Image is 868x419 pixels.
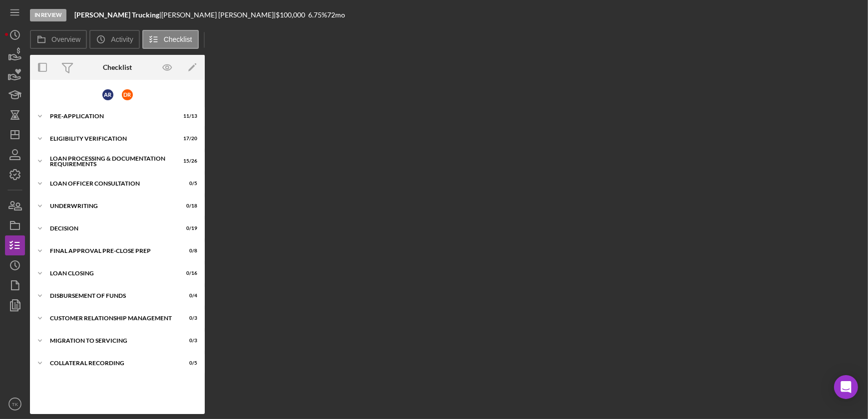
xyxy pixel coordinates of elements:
label: Checklist [164,35,192,43]
div: Final Approval Pre-Close Prep [50,248,172,254]
b: [PERSON_NAME] Trucking [74,10,159,19]
div: Loan Officer Consultation [50,181,172,187]
div: D R [122,89,133,100]
div: Disbursement of Funds [50,293,172,299]
div: Underwriting [50,203,172,209]
label: Activity [111,35,133,43]
div: 0 / 18 [179,203,197,209]
div: 0 / 5 [179,181,197,187]
div: 72 mo [327,11,345,19]
div: Collateral Recording [50,360,172,366]
div: 6.75 % [308,11,327,19]
div: 0 / 4 [179,293,197,299]
div: A R [102,89,113,100]
div: 0 / 8 [179,248,197,254]
div: [PERSON_NAME] [PERSON_NAME] | [161,11,276,19]
button: TK [5,394,25,414]
div: 17 / 20 [179,136,197,142]
div: 0 / 3 [179,338,197,344]
div: Migration to Servicing [50,338,172,344]
button: Overview [30,30,87,49]
button: Checklist [142,30,199,49]
div: 0 / 16 [179,270,197,276]
div: 11 / 13 [179,113,197,119]
div: Customer Relationship Management [50,315,172,321]
div: 15 / 26 [179,158,197,164]
div: Checklist [103,63,132,71]
div: Pre-Application [50,113,172,119]
span: $100,000 [276,10,305,19]
text: TK [12,402,18,407]
div: | [74,11,161,19]
div: 0 / 5 [179,360,197,366]
button: Activity [89,30,139,49]
div: Loan Processing & Documentation Requirements [50,156,172,167]
div: In Review [30,9,66,21]
div: Decision [50,225,172,231]
div: Eligibility Verification [50,136,172,142]
div: 0 / 3 [179,315,197,321]
div: Open Intercom Messenger [834,375,858,399]
div: 0 / 19 [179,225,197,231]
label: Overview [51,35,80,43]
div: Loan Closing [50,270,172,276]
